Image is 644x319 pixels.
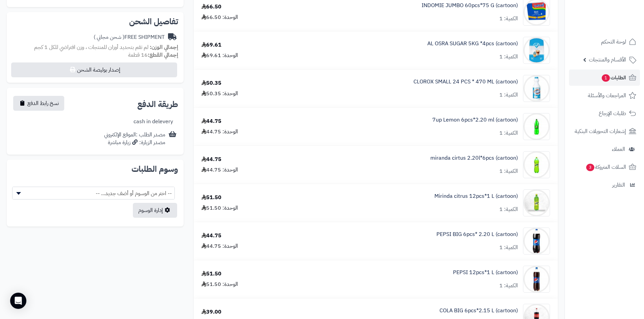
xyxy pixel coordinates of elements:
a: لوحة التحكم [569,34,640,50]
a: التقارير [569,177,640,193]
a: AL OSRA SUGAR 5KG *4pcs (cartoon) [427,40,518,48]
div: الكمية: 1 [499,282,518,290]
span: لوحة التحكم [601,37,626,47]
div: FREE SHIPMENT [94,33,165,41]
a: COLA BIG 6pcs*2.15 L (cartoon) [439,307,518,315]
h2: تفاصيل الشحن [12,18,178,26]
span: طلبات الإرجاع [599,109,626,118]
div: الكمية: 1 [499,129,518,137]
a: المراجعات والأسئلة [569,87,640,104]
a: السلات المتروكة3 [569,159,640,175]
div: مصدر الزيارة: زيارة مباشرة [104,139,165,147]
div: الوحدة: 51.50 [201,281,238,288]
div: الكمية: 1 [499,206,518,213]
a: miranda cirtus 2.20l*6pcs (cartoon) [430,154,518,162]
div: الوحدة: 44.75 [201,128,238,136]
span: الأقسام والمنتجات [589,55,626,64]
span: السلات المتروكة [586,162,626,172]
img: 1747509950-624IMVTqmDvOIApcdwR6TtxocSN0VFLI-90x90.jpg [523,75,550,102]
div: الوحدة: 51.50 [201,204,238,212]
div: 50.35 [201,79,221,87]
a: CLOROX SMALL 24 PCS * 470 ML (cartoon) [413,78,518,86]
a: طلبات الإرجاع [569,105,640,122]
span: الطلبات [601,73,626,82]
button: نسخ رابط الدفع [13,96,64,111]
div: الوحدة: 44.75 [201,166,238,174]
div: الوحدة: 69.61 [201,52,238,59]
h2: وسوم الطلبات [12,165,178,173]
div: Open Intercom Messenger [10,293,26,309]
strong: إجمالي الوزن: [150,43,178,51]
div: مصدر الطلب :الموقع الإلكتروني [104,131,165,147]
a: إدارة الوسوم [133,203,177,218]
div: الوحدة: 44.75 [201,242,238,250]
div: 44.75 [201,232,221,240]
div: الوحدة: 66.50 [201,14,238,21]
span: لم تقم بتحديد أوزان للمنتجات ، وزن افتراضي للكل 1 كجم [34,43,148,51]
h2: طريقة الدفع [137,100,178,108]
div: الوحدة: 50.35 [201,90,238,98]
a: الطلبات1 [569,70,640,86]
div: 44.75 [201,117,221,125]
div: 66.50 [201,3,221,11]
span: نسخ رابط الدفع [27,99,59,107]
strong: إجمالي القطع: [148,51,178,59]
a: PEPSI 12pcs*1 L (cartoon) [453,269,518,276]
div: 39.00 [201,308,221,316]
div: cash in delevery [134,118,173,126]
img: 1747566256-XP8G23evkchGmxKUr8YaGb2gsq2hZno4-90x90.jpg [523,189,550,216]
div: 51.50 [201,194,221,202]
img: 1747594021-514wrKpr-GL._AC_SL1500-90x90.jpg [523,228,550,255]
a: INDOMIE JUMBO 60pcs*75 G (cartoon) [422,2,518,9]
span: 3 [586,163,595,171]
img: logo-2.png [598,7,638,22]
span: ( شحن مجاني ) [94,33,124,41]
a: Mirinda citrus 12pcs*1 L (cartoon) [434,192,518,200]
span: التقارير [612,180,625,190]
div: 51.50 [201,270,221,278]
a: العملاء [569,141,640,157]
div: 44.75 [201,156,221,163]
img: 1747594532-18409223-8150-4f06-d44a-9c8685d0-90x90.jpg [523,266,550,293]
a: PEPSI BIG 6pcs* 2.20 L (cartoon) [436,231,518,238]
a: 7up Lemon 6pcs*2.20 ml (cartoon) [432,116,518,124]
span: إشعارات التحويلات البنكية [575,127,626,136]
img: 1747423075-61eTFA9P4wL._AC_SL1411-90x90.jpg [523,37,550,64]
div: الكمية: 1 [499,91,518,99]
div: الكمية: 1 [499,244,518,251]
img: 1747541306-e6e5e2d5-9b67-463e-b81b-59a02ee4-90x90.jpg [523,113,550,140]
div: الكمية: 1 [499,15,518,23]
span: -- اختر من الوسوم أو أضف جديد... -- [12,187,175,200]
span: المراجعات والأسئلة [588,91,626,100]
div: الكمية: 1 [499,167,518,175]
img: 1747544486-c60db756-6ee7-44b0-a7d4-ec449800-90x90.jpg [523,151,550,178]
div: الكمية: 1 [499,53,518,61]
span: العملاء [612,144,625,154]
small: 16 قطعة [128,51,178,59]
button: إصدار بوليصة الشحن [11,62,177,77]
a: إشعارات التحويلات البنكية [569,123,640,139]
div: 69.61 [201,41,221,49]
span: 1 [601,74,610,82]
